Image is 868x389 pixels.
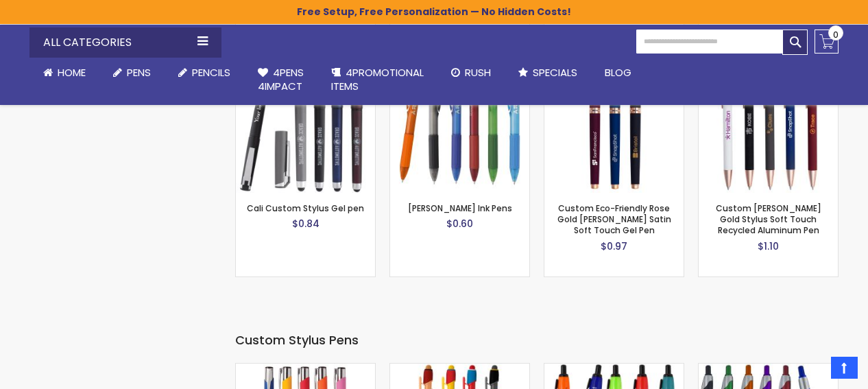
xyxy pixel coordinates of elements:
[408,202,512,214] a: [PERSON_NAME] Ink Pens
[446,217,473,231] span: $0.60
[165,58,244,88] a: Pencils
[605,65,631,80] span: Blog
[29,27,221,58] div: All Categories
[533,65,577,80] span: Specials
[465,65,491,80] span: Rush
[831,357,858,379] a: Top
[716,202,821,236] a: Custom [PERSON_NAME] Gold Stylus Soft Touch Recycled Aluminum Pen
[235,331,359,349] span: Custom Stylus Pens
[58,65,86,80] span: Home
[601,239,627,253] span: $0.97
[544,54,684,193] img: Custom Eco-Friendly Rose Gold Earl Satin Soft Touch Gel Pen
[591,58,645,88] a: Blog
[258,65,304,93] span: 4Pens 4impact
[99,58,165,88] a: Pens
[317,58,437,102] a: 4PROMOTIONALITEMS
[390,54,529,193] img: Cliff Gel Ink Pens
[29,58,99,88] a: Home
[236,363,375,375] a: Color Stylus Pens
[758,239,779,253] span: $1.10
[192,65,230,80] span: Pencils
[390,363,529,375] a: Superhero Ellipse Softy Pen with Stylus - Laser Engraved
[544,363,684,375] a: Neon-Bright Promo Pens - Special Offer
[247,202,364,214] a: Cali Custom Stylus Gel pen
[437,58,505,88] a: Rush
[833,28,839,41] span: 0
[331,65,424,93] span: 4PROMOTIONAL ITEMS
[236,54,375,193] img: Cali Custom Stylus Gel pen
[244,58,317,102] a: 4Pens4impact
[699,363,838,375] a: Slim Jen Silver Stylus
[127,65,151,80] span: Pens
[505,58,591,88] a: Specials
[699,54,838,193] img: Custom Lexi Rose Gold Stylus Soft Touch Recycled Aluminum Pen
[815,30,839,54] a: 0
[292,217,320,231] span: $0.84
[557,202,671,236] a: Custom Eco-Friendly Rose Gold [PERSON_NAME] Satin Soft Touch Gel Pen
